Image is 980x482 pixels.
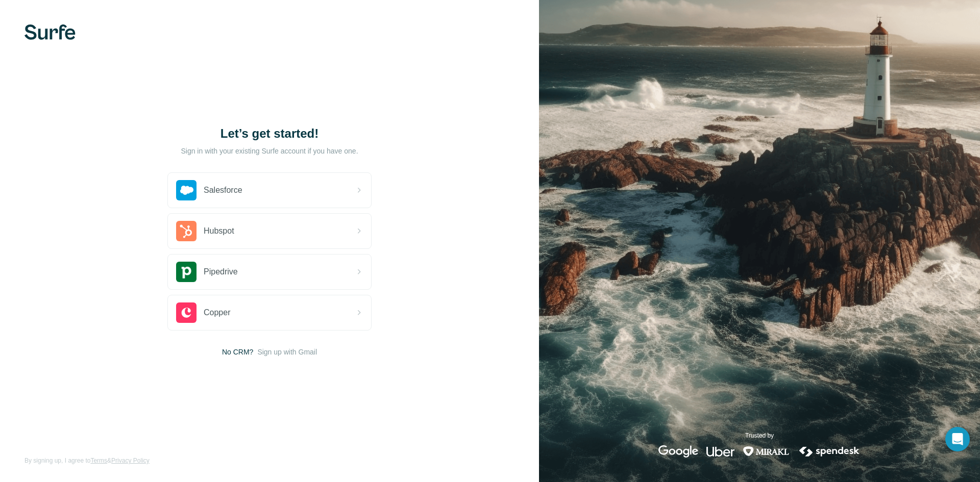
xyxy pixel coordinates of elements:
div: Open Intercom Messenger [945,427,970,451]
img: google's logo [658,445,698,458]
img: salesforce's logo [176,180,197,200]
img: Surfe's logo [24,24,76,40]
span: No CRM? [222,347,253,357]
img: hubspot's logo [176,221,197,241]
button: Sign up with Gmail [257,347,317,357]
a: Privacy Policy [111,457,150,464]
img: uber's logo [706,445,734,458]
img: pipedrive's logo [176,262,197,282]
img: spendesk's logo [798,445,861,458]
span: Salesforce [204,184,242,196]
h1: Let’s get started! [167,125,372,142]
p: Trusted by [745,431,774,440]
span: Copper [204,307,230,319]
img: mirakl's logo [743,445,790,458]
span: Hubspot [204,225,234,237]
span: Pipedrive [204,266,238,278]
img: copper's logo [176,302,197,323]
p: Sign in with your existing Surfe account if you have one. [181,146,358,156]
a: Terms [90,457,107,464]
span: By signing up, I agree to & [24,456,150,465]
